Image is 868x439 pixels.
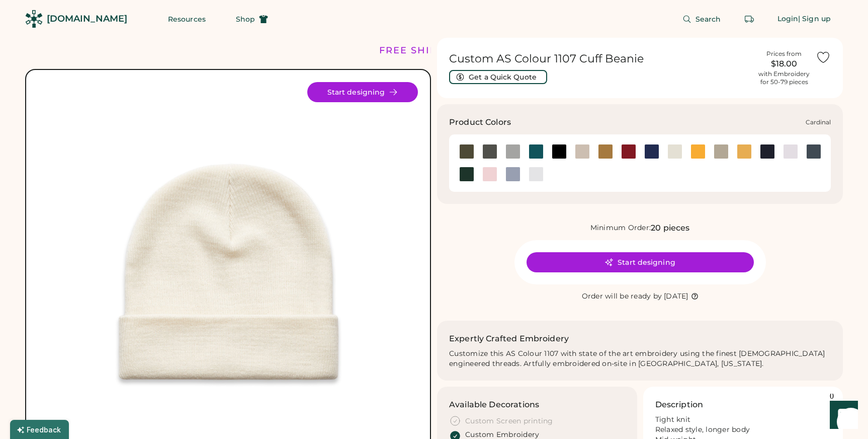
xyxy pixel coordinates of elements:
[156,9,218,29] button: Resources
[590,223,651,233] div: Minimum Order:
[806,118,831,126] div: Cardinal
[379,44,466,57] div: FREE SHIPPING
[777,14,799,24] div: Login
[449,399,539,411] h3: Available Decorations
[670,9,733,29] button: Search
[25,10,43,28] img: Rendered Logo - Screens
[236,16,255,23] span: Shop
[47,13,127,25] div: [DOMAIN_NAME]
[758,58,810,70] div: $18.00
[664,291,688,302] div: [DATE]
[307,82,418,102] button: Start designing
[739,9,759,29] button: Retrieve an order
[758,70,810,86] div: with Embroidery for 50-79 pieces
[651,222,689,234] div: 20 pieces
[449,70,547,84] button: Get a Quick Quote
[582,291,662,302] div: Order will be ready by
[449,349,831,369] div: Customize this AS Colour 1107 with state of the art embroidery using the finest [DEMOGRAPHIC_DATA...
[527,252,754,272] button: Start designing
[465,416,553,426] div: Custom Screen printing
[449,52,752,66] h1: Custom AS Colour 1107 Cuff Beanie
[696,16,721,23] span: Search
[820,394,863,437] iframe: Front Chat
[449,333,569,345] h2: Expertly Crafted Embroidery
[655,399,704,411] h3: Description
[766,50,802,58] div: Prices from
[449,116,511,128] h3: Product Colors
[224,9,280,29] button: Shop
[798,14,831,24] div: | Sign up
